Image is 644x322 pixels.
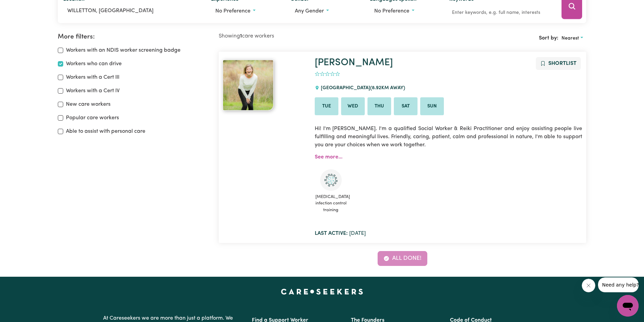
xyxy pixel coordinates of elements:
[295,8,324,14] span: Any gender
[370,5,438,18] button: Worker language preferences
[598,277,639,292] iframe: Message from company
[420,97,444,116] li: Available on Sun
[223,60,307,110] a: Elizabeth
[449,7,552,18] input: Enter keywords, e.g. full name, interests
[370,85,405,91] span: ( 8.92 km away)
[240,33,242,39] b: 1
[562,36,579,41] span: Nearest
[315,231,348,236] b: Last active:
[315,121,582,153] p: Hi! I'm [PERSON_NAME]. I'm a qualified Social Worker & Reiki Practitioner and enjoy assisting peo...
[315,79,409,97] div: [GEOGRAPHIC_DATA]
[374,8,409,14] span: No preference
[223,60,273,110] img: View Elizabeth's profile
[281,289,363,294] a: Careseekers home page
[548,61,576,66] span: Shortlist
[315,70,340,78] div: add rating by typing an integer from 0 to 5 or pressing arrow keys
[315,191,347,216] span: [MEDICAL_DATA] infection control training
[215,8,251,14] span: No preference
[219,33,403,40] h2: Showing care workers
[315,58,393,68] a: [PERSON_NAME]
[617,295,639,317] iframe: Button to launch messaging window
[58,33,211,41] h2: More filters:
[4,5,41,10] span: Need any help?
[66,60,122,68] label: Workers who can drive
[66,46,181,54] label: Workers with an NDIS worker screening badge
[66,73,119,81] label: Workers with a Cert III
[63,5,200,17] input: Enter a suburb
[66,114,119,122] label: Popular care workers
[539,35,558,41] span: Sort by:
[66,87,120,95] label: Workers with a Cert IV
[66,100,111,108] label: New care workers
[341,97,365,116] li: Available on Wed
[290,5,359,18] button: Worker gender preference
[66,127,145,135] label: Able to assist with personal care
[582,279,595,292] iframe: Close message
[367,97,391,116] li: Available on Thu
[315,231,366,236] span: [DATE]
[315,97,338,116] li: Available on Tue
[211,5,280,18] button: Worker experience options
[320,169,342,191] img: CS Academy: COVID-19 Infection Control Training course completed
[315,154,342,160] a: See more...
[536,57,581,70] button: Add to shortlist
[394,97,418,116] li: Available on Sat
[558,33,586,44] button: Sort search results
